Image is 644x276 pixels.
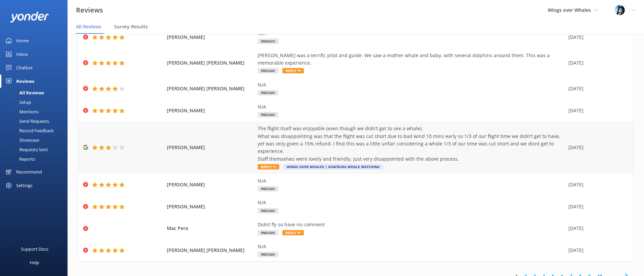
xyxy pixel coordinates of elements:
[4,97,68,107] a: Setup
[30,256,39,269] div: Help
[4,145,48,154] div: Requests Sent
[568,144,625,151] div: [DATE]
[16,165,42,179] div: Recommend
[10,11,49,23] img: yonder-white-logo.png
[258,103,565,111] div: N/A
[76,5,103,16] h3: Reviews
[615,5,625,15] img: 145-1635463833.jpg
[568,85,625,92] div: [DATE]
[258,186,278,191] span: P8EUGH
[167,247,254,254] span: [PERSON_NAME] [PERSON_NAME]
[16,74,34,88] div: Reviews
[4,107,68,116] a: Mentions
[282,230,304,235] span: Reply
[283,164,383,169] span: Wings Over Whales | Kaikōura Whale Watching
[568,107,625,114] div: [DATE]
[4,135,39,145] div: Showcase
[282,68,304,73] span: Reply
[258,177,565,185] div: N/A
[568,33,625,41] div: [DATE]
[4,154,35,164] div: Reports
[16,47,28,61] div: Inbox
[258,81,565,89] div: N/A
[4,88,68,97] a: All Reviews
[167,225,254,232] span: Mac Pera
[4,107,38,116] div: Mentions
[167,33,254,41] span: [PERSON_NAME]
[16,34,29,47] div: Home
[4,116,68,126] a: Send Requests
[568,225,625,232] div: [DATE]
[167,144,254,151] span: [PERSON_NAME]
[4,145,68,154] a: Requests Sent
[258,52,565,67] div: [PERSON_NAME] was a terrific pilot and guide. We saw a mother whale and baby, with several dolphi...
[4,154,68,164] a: Reports
[167,107,254,114] span: [PERSON_NAME]
[4,88,44,97] div: All Reviews
[4,116,49,126] div: Send Requests
[258,221,565,228] div: Didnt fly so have no comment
[258,243,565,250] div: N/A
[258,90,278,95] span: P8EUGH
[4,135,68,145] a: Showcase
[21,242,48,256] div: Support Docs
[16,61,33,74] div: Chatbot
[568,203,625,210] div: [DATE]
[568,181,625,188] div: [DATE]
[258,68,278,73] span: P8EUGH
[4,97,31,107] div: Setup
[4,126,54,135] div: Record Feedback
[548,7,591,13] span: Wings over Whales
[258,230,278,235] span: P8EUGH
[568,247,625,254] div: [DATE]
[258,199,565,206] div: N/A
[258,208,278,213] span: P8EUGH
[114,23,148,30] span: Survey Results
[258,112,278,117] span: P8EUGH
[258,252,278,257] span: P8EUGH
[258,164,279,169] span: Reply
[258,125,565,163] div: The flight itself was enjoyable (even though we didn’t get to see a whale). What was disappointin...
[167,59,254,67] span: [PERSON_NAME] [PERSON_NAME]
[167,181,254,188] span: [PERSON_NAME]
[258,39,279,44] span: P9WXXY
[4,126,68,135] a: Record Feedback
[16,179,32,192] div: Settings
[167,203,254,210] span: [PERSON_NAME]
[76,23,101,30] span: All Reviews
[167,85,254,92] span: [PERSON_NAME] [PERSON_NAME]
[568,59,625,67] div: [DATE]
